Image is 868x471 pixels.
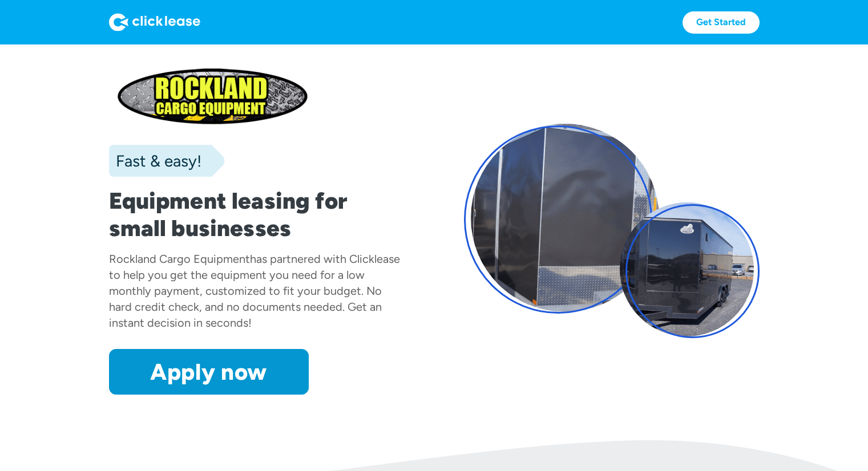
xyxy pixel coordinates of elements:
[109,187,405,242] h1: Equipment leasing for small businesses
[109,349,309,395] a: Apply now
[109,149,201,172] div: Fast & easy!
[109,252,250,266] div: Rockland Cargo Equipment
[683,11,760,34] a: Get Started
[109,252,400,330] div: has partnered with Clicklease to help you get the equipment you need for a low monthly payment, c...
[109,13,200,31] img: Logo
